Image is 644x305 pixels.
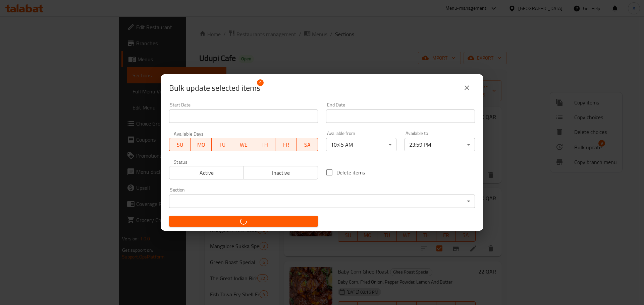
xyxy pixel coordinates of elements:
span: SU [172,140,188,150]
span: MO [193,140,209,150]
span: Active [172,168,241,178]
button: FR [275,138,297,151]
span: Selected items count [169,83,260,93]
button: TU [212,138,233,151]
button: close [459,80,475,96]
button: MO [191,138,212,151]
div: ​ [169,195,475,208]
button: WE [233,138,254,151]
span: Inactive [247,168,316,178]
span: TU [214,140,230,150]
button: SA [297,138,318,151]
span: WE [236,140,252,150]
span: 9 [257,79,264,86]
div: 23:59 PM [405,138,475,151]
button: SU [169,138,191,151]
button: TH [254,138,275,151]
button: Inactive [244,166,318,179]
div: 10:45 AM [326,138,396,151]
button: Active [169,166,244,179]
span: Delete items [336,168,365,176]
span: TH [257,140,273,150]
span: FR [278,140,294,150]
span: SA [300,140,315,150]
